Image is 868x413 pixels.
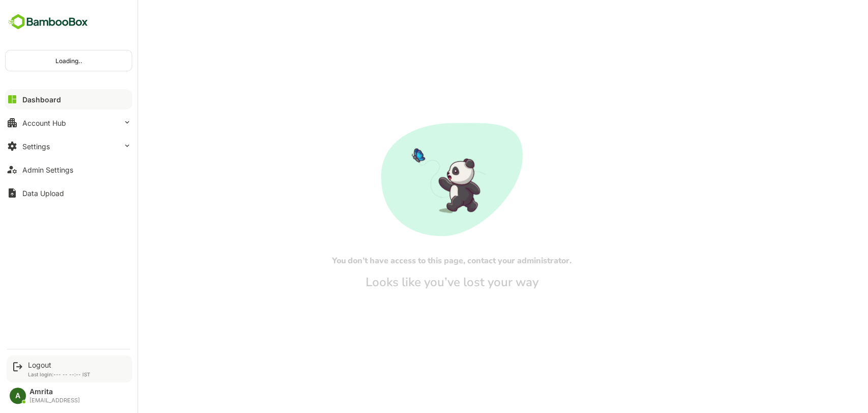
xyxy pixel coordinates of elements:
[5,89,132,109] button: Dashboard
[345,123,487,236] img: No-Access
[315,274,518,290] h5: Looks like you’ve lost your way
[10,388,26,404] div: A
[29,397,80,404] div: [EMAIL_ADDRESS]
[22,95,61,104] div: Dashboard
[22,142,50,151] div: Settings
[29,388,80,396] div: Amrita
[6,50,132,71] div: Loading..
[5,113,132,133] button: Account Hub
[22,119,66,127] div: Account Hub
[5,183,132,203] button: Data Upload
[5,159,132,180] button: Admin Settings
[5,12,91,32] img: BambooboxFullLogoMark.5f36c76dfaba33ec1ec1367b70bb1252.svg
[22,189,64,198] div: Data Upload
[28,371,91,377] p: Last login: --- -- --:-- IST
[296,252,536,270] h6: You don’t have access to this page, contact your administrator.
[22,166,73,174] div: Admin Settings
[28,361,91,369] div: Logout
[5,136,132,156] button: Settings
